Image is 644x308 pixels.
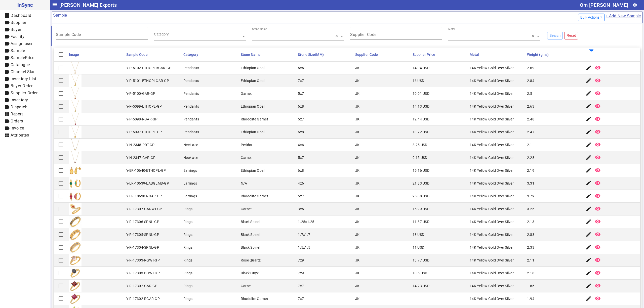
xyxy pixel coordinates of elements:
[586,142,592,148] mat-icon: edit
[126,168,166,173] div: Y-ER-10640-ETHOPL-GP
[595,206,601,212] mat-icon: remove_red_eye
[241,117,268,122] div: Rhodolite Garnet
[69,228,82,241] img: 0b0bda9f-2f8b-4e2b-996c-b9da8d251e99
[595,65,601,71] mat-icon: remove_red_eye
[355,78,360,83] div: JK
[252,27,267,31] div: Stone Name
[413,168,429,173] div: 15.16 USD
[4,90,10,96] mat-icon: label
[578,14,605,21] button: Bulk Actions
[69,74,82,87] img: 2ff963f6-566d-4e0c-b3bd-01b94603f1e3
[11,20,26,25] span: Supplier
[527,219,534,224] div: 2.13
[4,76,10,82] mat-icon: label
[586,231,592,237] mat-icon: edit
[69,267,82,279] img: b9386902-3586-4489-ac56-5e742906d983
[470,155,514,160] div: 14K Yellow Gold Over Silver
[126,206,162,211] div: Y-R-17307-GARWT-GP
[126,53,148,57] span: Sample Code
[183,206,192,211] div: Rings
[126,245,159,250] div: Y-R-17304-SPNL-GP
[69,126,82,138] img: da1aa70f-d51f-4234-b485-c43c063ce0c5
[4,1,46,9] span: InSync
[183,245,192,250] div: Rings
[241,104,265,109] div: Ethiopian Opal
[586,65,592,71] mat-icon: edit
[586,180,592,186] mat-icon: edit
[527,142,532,147] div: 2.1
[413,53,435,57] span: Supplier Price
[527,232,534,237] div: 2.83
[11,34,24,39] span: Facility
[586,218,592,225] mat-icon: edit
[4,48,10,54] mat-icon: label
[126,271,160,276] div: Y-R-17303-BOWT-GP
[4,13,10,19] mat-icon: dashboard
[241,155,252,160] div: Garnet
[241,232,260,237] div: Black Spinel
[595,116,601,122] mat-icon: remove_red_eye
[4,111,10,117] mat-icon: view_module
[355,129,360,135] div: JK
[183,219,192,224] div: Rings
[355,168,360,173] div: JK
[588,48,594,54] mat-icon: filter_list
[69,62,82,74] img: 6878f7aa-786f-4e1b-b026-618adee70b84
[183,65,199,70] div: Pendants
[586,77,592,83] mat-icon: edit
[126,181,169,186] div: Y-ER-10639-LABGEMD-GP
[298,117,304,122] div: 5x7
[69,203,82,215] img: 7b53fbf7-0441-4cf2-88f9-2618430ef6b7
[595,231,601,237] mat-icon: remove_red_eye
[355,65,360,70] div: JK
[470,271,514,276] div: 14K Yellow Gold Over Silver
[298,129,304,135] div: 6x8
[470,104,514,109] div: 14K Yellow Gold Over Silver
[595,180,601,186] mat-icon: remove_red_eye
[241,78,265,83] div: Ethiopian Opal
[605,13,641,22] a: + Add New Sample
[11,62,30,67] span: Catalogue
[586,103,592,109] mat-icon: edit
[355,181,360,186] div: JK
[527,104,534,109] div: 2.63
[241,283,252,288] div: Garnet
[59,1,117,9] span: [PERSON_NAME] Exports
[586,257,592,263] mat-icon: edit
[4,83,10,89] mat-icon: label
[527,168,534,173] div: 2.19
[183,232,192,237] div: Rings
[355,258,360,263] div: JK
[527,245,534,250] div: 2.33
[298,53,324,57] span: Stone Size(MM)
[470,129,514,135] div: 14K Yellow Gold Over Silver
[241,181,247,186] div: N/A
[564,32,578,39] button: Reset
[69,241,82,254] img: 6f5cb35c-65c2-4dd3-a9cf-8be740b71ae1
[527,283,534,288] div: 1.85
[154,32,169,37] div: Category
[11,41,33,46] span: Assign user
[56,32,81,37] mat-label: Sample Code
[413,245,424,250] div: 11 USD
[527,129,534,135] div: 2.47
[527,65,534,70] div: 2.69
[11,91,37,95] span: Supplier Order
[413,283,429,288] div: 14.23 USD
[413,258,429,263] div: 13.77 USD
[69,254,82,267] img: a7d82c73-868e-4b22-a7f5-0a5be9304998
[126,194,162,199] div: Y-ER-10638-RGAR-GP
[413,65,429,70] div: 14.04 USD
[298,296,304,301] div: 7x7
[413,232,424,237] div: 13 USD
[183,194,197,199] div: Earrings
[298,258,304,263] div: 7x9
[595,270,601,276] mat-icon: remove_red_eye
[4,41,10,47] mat-icon: label
[126,78,169,83] div: Y-P-5101-ETHOPLGAR-GP
[298,283,304,288] div: 7x7
[527,53,549,57] span: Weight (gms)
[595,77,601,83] mat-icon: remove_red_eye
[595,283,601,289] mat-icon: remove_red_eye
[183,53,198,57] span: Category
